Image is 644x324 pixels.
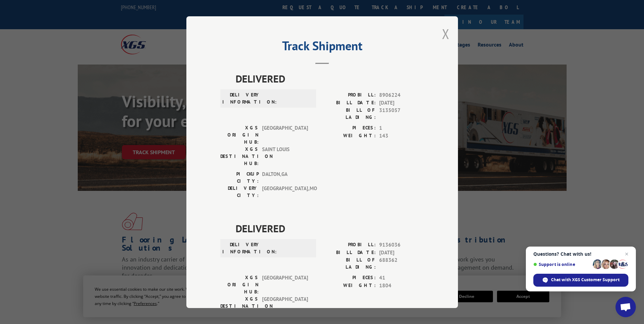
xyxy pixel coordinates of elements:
[262,146,308,167] span: SAINT LOUIS
[262,124,308,146] span: [GEOGRAPHIC_DATA]
[220,170,259,185] label: PICKUP CITY:
[262,185,308,199] span: [GEOGRAPHIC_DATA] , MO
[379,256,424,271] span: 688362
[379,107,424,121] span: 3135057
[322,256,376,271] label: BILL OF LADING:
[379,249,424,256] span: [DATE]
[220,274,259,295] label: XGS ORIGIN HUB:
[322,274,376,282] label: PIECES:
[533,251,628,257] span: Questions? Chat with us!
[379,282,424,289] span: 1804
[236,71,424,86] span: DELIVERED
[442,25,449,43] button: Close modal
[220,41,424,54] h2: Track Shipment
[379,132,424,140] span: 143
[262,274,308,295] span: [GEOGRAPHIC_DATA]
[379,124,424,132] span: 1
[322,124,376,132] label: PIECES:
[615,297,636,317] div: Open chat
[262,295,308,317] span: [GEOGRAPHIC_DATA]
[379,241,424,249] span: 9136036
[222,91,261,106] label: DELIVERY INFORMATION:
[379,274,424,282] span: 41
[379,91,424,99] span: 8906224
[220,124,259,146] label: XGS ORIGIN HUB:
[322,107,376,121] label: BILL OF LADING:
[220,295,259,317] label: XGS DESTINATION HUB:
[533,262,590,267] span: Support is online
[533,274,628,287] div: Chat with XGS Customer Support
[220,185,259,199] label: DELIVERY CITY:
[222,241,261,255] label: DELIVERY INFORMATION:
[623,250,631,258] span: Close chat
[322,132,376,140] label: WEIGHT:
[322,282,376,289] label: WEIGHT:
[322,99,376,107] label: BILL DATE:
[379,99,424,107] span: [DATE]
[262,170,308,185] span: DALTON , GA
[322,249,376,256] label: BILL DATE:
[551,277,620,283] span: Chat with XGS Customer Support
[220,146,259,167] label: XGS DESTINATION HUB:
[236,221,424,236] span: DELIVERED
[322,241,376,249] label: PROBILL:
[322,91,376,99] label: PROBILL:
